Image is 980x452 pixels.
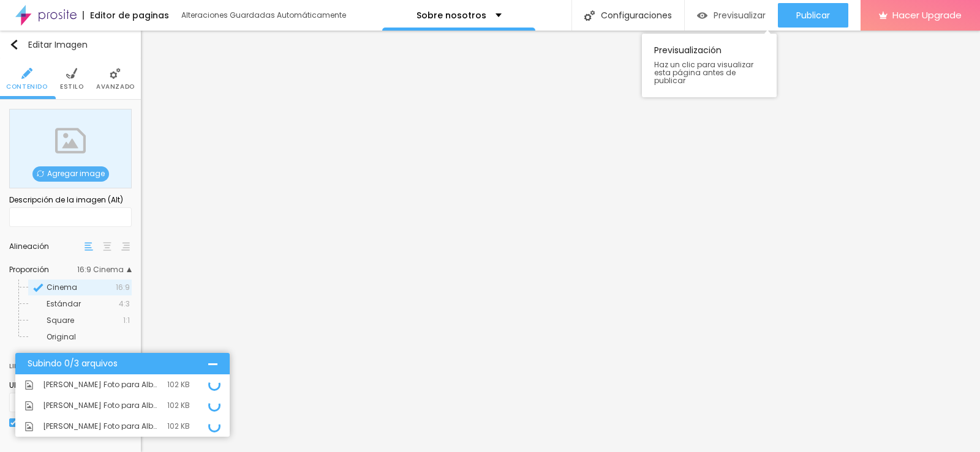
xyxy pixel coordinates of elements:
img: Icone [110,68,121,79]
img: Icone [37,170,44,177]
span: Contenido [6,84,47,90]
div: Previsualización [642,34,777,97]
div: Link [9,359,23,372]
span: Estándar [47,298,81,309]
span: Hacer Upgrade [892,10,962,20]
span: [PERSON_NAME] Foto para Alboom.jpeg [43,402,161,409]
img: Icone [21,68,32,79]
img: Icone [24,401,34,410]
span: 1:1 [123,317,130,324]
span: 16:9 [116,284,130,291]
span: Haz un clic para visualizar esta página antes de publicar [654,61,764,85]
span: [PERSON_NAME] Foto para Alboom.jpeg [43,423,161,430]
div: Proporción [9,266,77,273]
button: Publicar [778,3,848,28]
button: Previsualizar [685,3,778,28]
span: Original [47,332,76,342]
div: 102 KB [167,381,190,388]
p: Sobre nosotros [417,11,486,20]
img: paragraph-right-align.svg [121,242,130,251]
span: 16:9 Cinema [77,266,132,273]
img: Icone [10,420,17,426]
div: 102 KB [167,402,190,409]
img: paragraph-center-align.svg [103,242,111,251]
span: Estilo [60,84,84,90]
div: Editar Imagen [9,40,88,50]
img: Icone [584,10,595,21]
span: 4:3 [119,300,130,308]
div: Alteraciones Guardadas Automáticamente [181,12,346,19]
div: Descripción de la imagen (Alt) [9,195,132,206]
div: URL [9,380,132,391]
span: Agregar image [32,166,109,182]
iframe: Editor [141,31,980,452]
span: Previsualizar [714,10,766,20]
span: Avanzado [96,84,135,90]
img: Icone [24,422,34,431]
div: Editor de paginas [83,11,169,20]
div: Link [9,352,132,374]
div: Alineación [9,243,83,250]
span: Publicar [796,10,830,20]
img: view-1.svg [697,10,707,21]
img: paragraph-left-align.svg [85,242,93,251]
img: Icone [66,68,77,79]
span: Cinema [47,282,77,292]
img: Icone [33,283,43,293]
div: 102 KB [167,423,190,430]
span: Square [47,315,74,325]
img: Icone [9,40,19,50]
